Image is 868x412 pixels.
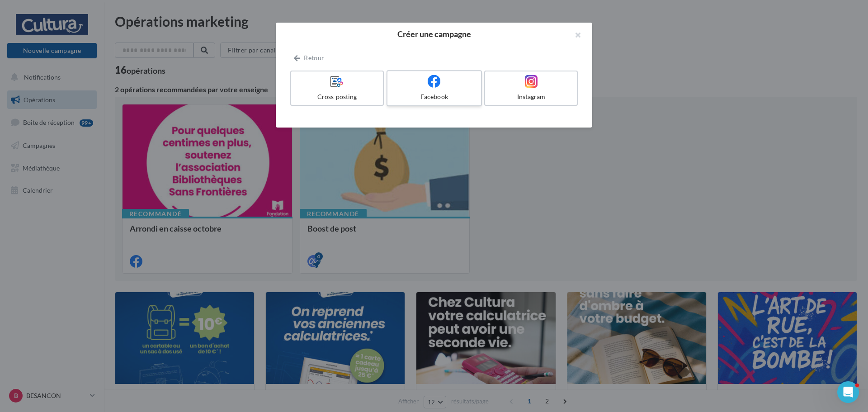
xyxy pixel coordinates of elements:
[837,381,859,403] iframe: Intercom live chat
[489,92,573,101] div: Instagram
[295,92,379,101] div: Cross-posting
[290,52,328,63] button: Retour
[290,30,578,38] h2: Créer une campagne
[391,92,477,101] div: Facebook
